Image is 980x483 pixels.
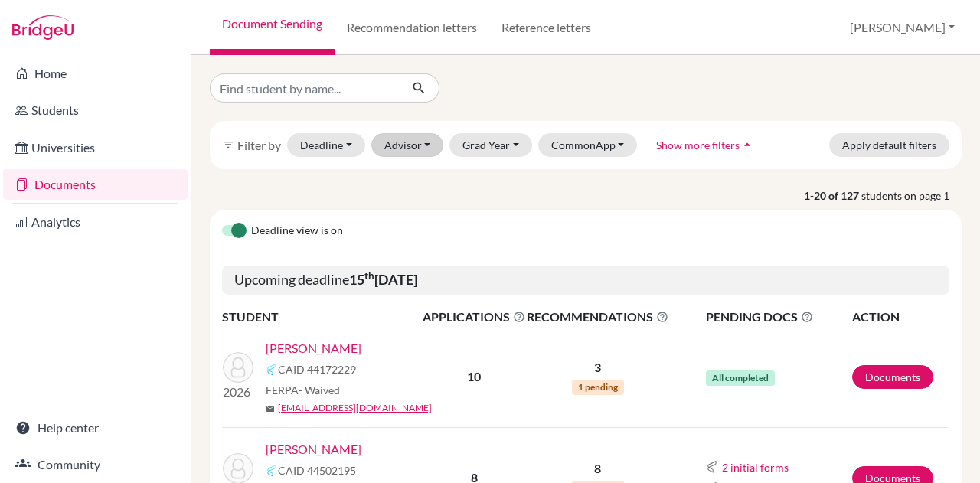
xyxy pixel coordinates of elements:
[223,383,253,401] p: 2026
[222,307,422,327] th: STUDENT
[3,413,188,443] a: Help center
[706,308,851,326] span: PENDING DOCS
[538,133,638,157] button: CommonApp
[572,380,624,395] span: 1 pending
[804,188,861,204] strong: 1-20 of 127
[223,352,253,383] img: Anderson, Raven
[740,137,755,152] i: arrow_drop_up
[371,133,444,157] button: Advisor
[706,370,775,386] span: All completed
[299,383,340,397] span: - Waived
[852,365,933,389] a: Documents
[210,73,400,103] input: Find student by name...
[656,139,740,152] span: Show more filters
[266,382,340,398] span: FERPA
[843,13,962,42] button: [PERSON_NAME]
[266,440,361,459] a: [PERSON_NAME]
[266,404,275,413] span: mail
[3,169,188,200] a: Documents
[851,307,949,327] th: ACTION
[12,15,73,40] img: Bridge-U
[287,133,365,157] button: Deadline
[861,188,962,204] span: students on page 1
[278,361,356,377] span: CAID 44172229
[266,364,278,376] img: Common App logo
[706,461,718,473] img: Common App logo
[527,459,668,478] p: 8
[278,462,356,478] span: CAID 44502195
[467,369,481,383] b: 10
[3,449,188,480] a: Community
[3,207,188,237] a: Analytics
[222,266,949,295] h5: Upcoming deadline
[527,308,668,326] span: RECOMMENDATIONS
[3,58,188,89] a: Home
[449,133,532,157] button: Grad Year
[364,269,374,282] sup: th
[251,222,343,240] span: Deadline view is on
[222,139,234,151] i: filter_list
[237,138,281,152] span: Filter by
[527,358,668,377] p: 3
[423,308,525,326] span: APPLICATIONS
[643,133,768,157] button: Show more filtersarrow_drop_up
[349,271,417,288] b: 15 [DATE]
[266,339,361,357] a: [PERSON_NAME]
[278,401,432,415] a: [EMAIL_ADDRESS][DOMAIN_NAME]
[829,133,949,157] button: Apply default filters
[3,132,188,163] a: Universities
[721,459,789,476] button: 2 initial forms
[3,95,188,126] a: Students
[266,465,278,477] img: Common App logo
